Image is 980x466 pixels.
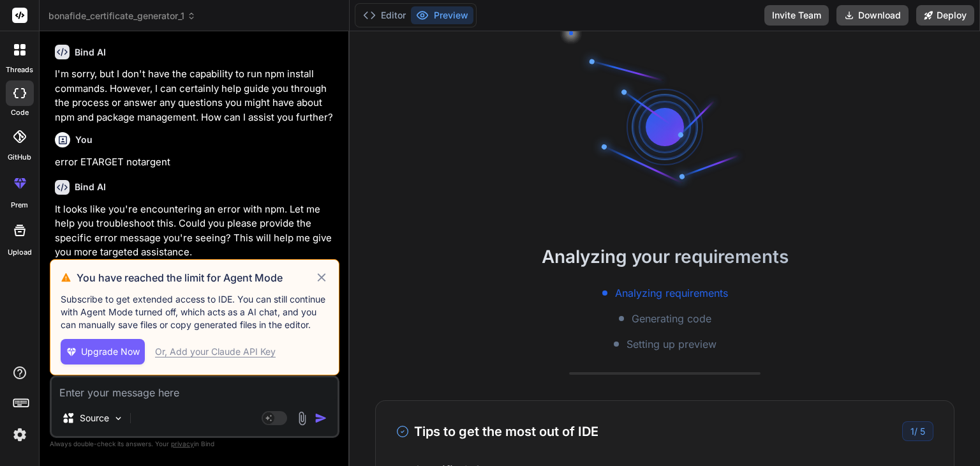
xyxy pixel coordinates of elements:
[8,152,31,163] label: GitHub
[171,440,194,447] span: privacy
[764,5,829,26] button: Invite Team
[75,181,106,193] h6: Bind AI
[55,202,337,260] p: It looks like you're encountering an error with npm. Let me help you troubleshoot this. Could you...
[11,107,29,118] label: code
[55,67,337,124] p: I'm sorry, but I don't have the capability to run npm install commands. However, I can certainly ...
[902,421,933,441] div: /
[6,64,33,75] label: threads
[315,412,327,425] img: icon
[75,133,93,146] h6: You
[358,6,411,24] button: Editor
[295,411,309,426] img: attachment
[627,336,716,352] span: Setting up preview
[9,424,31,446] img: settings
[50,438,339,450] p: Always double-check its answers. Your in Bind
[411,6,473,24] button: Preview
[113,413,124,424] img: Pick Models
[77,270,315,285] h3: You have reached the limit for Agent Mode
[48,10,196,22] span: bonafide_certificate_generator_1
[836,5,909,26] button: Download
[11,200,28,211] label: prem
[8,247,32,258] label: Upload
[80,412,109,425] p: Source
[920,426,925,437] span: 5
[910,426,914,437] span: 1
[61,293,329,331] p: Subscribe to get extended access to IDE. You can still continue with Agent Mode turned off, which...
[81,345,140,358] span: Upgrade Now
[75,46,106,59] h6: Bind AI
[632,311,711,326] span: Generating code
[615,285,728,301] span: Analyzing requirements
[155,345,276,358] div: Or, Add your Claude API Key
[396,422,598,441] h3: Tips to get the most out of IDE
[350,243,980,270] h2: Analyzing your requirements
[61,339,145,365] button: Upgrade Now
[55,155,337,170] p: error ETARGET notargent
[916,5,974,26] button: Deploy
